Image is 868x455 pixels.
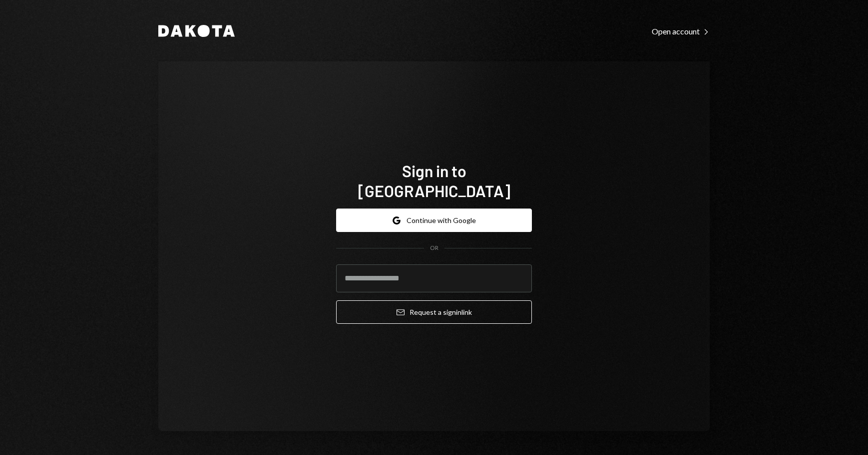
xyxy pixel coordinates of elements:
div: Open account [652,26,710,36]
h1: Sign in to [GEOGRAPHIC_DATA] [336,161,532,201]
button: Request a signinlink [336,300,532,324]
a: Open account [652,25,710,36]
div: OR [430,244,438,252]
button: Continue with Google [336,209,532,232]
